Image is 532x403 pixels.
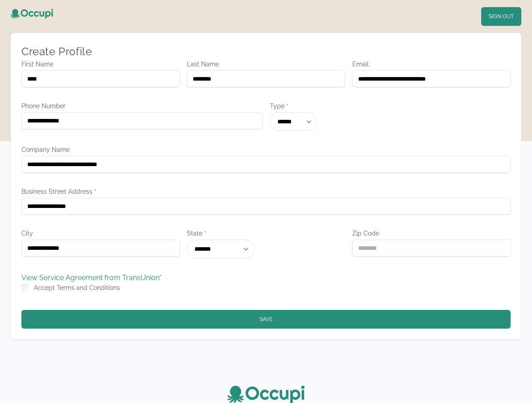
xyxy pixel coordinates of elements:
[352,60,511,69] label: Email
[270,102,387,110] label: Type *
[34,284,120,291] label: Accept Terms and Conditions
[187,60,345,69] label: Last Name
[481,7,521,26] button: Sign Out
[187,229,345,238] label: State *
[21,45,92,58] span: Create Profile
[352,229,511,238] label: Zip Code
[21,145,511,154] label: Company Name
[21,229,180,238] label: City
[21,273,162,282] a: View Service Agreement from TransUnion*
[21,187,511,196] label: Business Street Address *
[21,60,180,69] label: First Name
[21,102,263,110] label: Phone Number
[21,310,511,329] button: Save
